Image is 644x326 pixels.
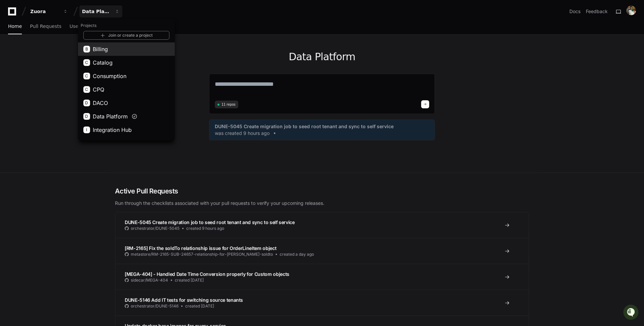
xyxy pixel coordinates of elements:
span: • [56,90,58,95]
a: DUNE-5146 Add IT tests for switching source tenantsorchestrator/DUNE-5146created [DATE] [115,290,529,316]
span: was created 9 hours ago [215,130,270,137]
div: Past conversations [7,73,45,78]
span: Home [8,24,22,28]
span: [MEGA-404] - Handled Date Time Conversion properly for Custom objects [125,271,289,277]
img: PlayerZero [7,6,20,20]
span: sidecar/MEGA-404 [131,278,168,283]
a: Docs [569,8,580,15]
span: DUNE-5045 Create migration job to seed root tenant and sync to self service [125,219,295,225]
div: We're offline, but we'll be back soon! [23,57,97,62]
span: Consumption [93,72,126,80]
button: Feedback [586,8,608,15]
h1: Projects [78,20,175,31]
button: Data Platform [79,5,122,17]
span: DUNE-5045 Create migration job to seed root tenant and sync to self service [215,123,394,130]
a: Join or create a project [83,31,169,40]
div: Zuora [78,19,175,141]
span: created a day ago [280,252,314,257]
span: orchestrator/DUNE-5045 [131,226,179,231]
span: [DATE] [59,90,73,95]
p: Run through the checklists associated with your pull requests to verify your upcoming releases. [115,200,529,207]
span: DACO [93,99,108,107]
a: [RM-2165] Fix the soldTo relationship issue for OrderLineItem objectmetastore/RM-2165-SUB-24657-r... [115,238,529,264]
img: 1756235613930-3d25f9e4-fa56-45dd-b3ad-e072dfbd1548 [7,50,19,62]
span: created 9 hours ago [186,226,224,231]
span: orchestrator/DUNE-5146 [131,303,178,309]
div: Data Platform [82,8,111,15]
span: metastore/RM-2165-SUB-24657-relationship-for-[PERSON_NAME]-soldto [131,252,273,257]
div: D [83,100,90,106]
button: Start new chat [114,52,122,60]
span: DUNE-5146 Add IT tests for switching source tenants [125,297,243,303]
span: Pylon [67,105,81,110]
div: C [83,73,90,79]
a: DUNE-5045 Create migration job to seed root tenant and sync to self serviceorchestrator/DUNE-5045... [115,212,529,238]
div: I [83,126,90,133]
div: Welcome [7,27,122,37]
span: Pull Requests [30,24,61,28]
span: Integration Hub [93,126,132,134]
img: Sidi Zhu [7,83,17,94]
div: C [83,86,90,93]
button: See all [104,72,122,80]
div: C [83,59,90,66]
a: Powered byPylon [47,105,81,110]
a: DUNE-5045 Create migration job to seed root tenant and sync to self servicewas created 9 hours ago [215,123,429,137]
span: created [DATE] [175,278,204,283]
span: [RM-2165] Fix the soldTo relationship issue for OrderLineItem object [125,245,276,251]
span: 11 repos [222,102,236,107]
button: Zuora [28,5,71,17]
span: Users [70,24,83,28]
h2: Active Pull Requests [115,186,529,196]
div: B [83,46,90,52]
span: [PERSON_NAME] [21,90,54,95]
a: [MEGA-404] - Handled Date Time Conversion properly for Custom objectssidecar/MEGA-404created [DATE] [115,264,529,290]
img: ACg8ocLG_LSDOp7uAivCyQqIxj1Ef0G8caL3PxUxK52DC0_DO42UYdCW=s96-c [627,6,636,15]
div: Zuora [30,8,59,15]
a: Home [8,19,22,34]
iframe: Open customer support [622,304,641,322]
span: Billing [93,45,108,53]
span: created [DATE] [185,303,214,309]
span: Data Platform [93,112,128,120]
div: D [83,113,90,120]
span: CPQ [93,85,104,94]
a: Users [70,19,83,34]
div: Start new chat [23,50,110,57]
span: Catalog [93,59,113,67]
h1: Data Platform [209,51,435,63]
a: Pull Requests [30,19,61,34]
